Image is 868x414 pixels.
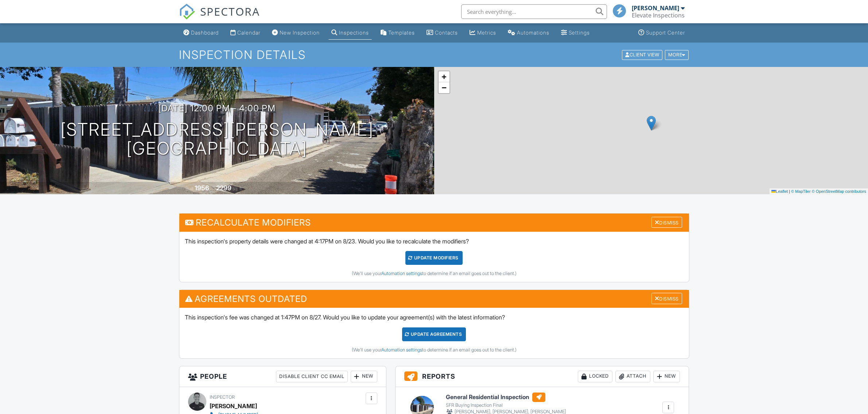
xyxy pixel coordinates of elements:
a: Leaflet [771,189,788,194]
a: Dashboard [180,26,222,40]
div: Support Center [646,29,685,36]
div: [PERSON_NAME] [210,401,257,411]
div: New Inspection [280,29,320,36]
div: Update Agreements [402,327,466,341]
div: Settings [569,29,590,36]
div: Dismiss [651,217,682,228]
div: Contacts [435,29,458,36]
div: [PERSON_NAME] [632,4,679,12]
a: Templates [378,26,418,40]
div: Client View [622,50,662,60]
a: Inspections [328,26,372,40]
a: Support Center [635,26,688,40]
span: Inspector [210,394,235,400]
a: SPECTORA [179,10,260,25]
div: (We'll use your to determine if an email goes out to the client.) [185,347,684,353]
span: + [441,72,446,81]
div: Dismiss [651,293,682,304]
div: This inspection's property details were changed at 4:17PM on 8/23. Would you like to recalculate ... [179,232,689,282]
span: sq. ft. [233,186,243,191]
a: Zoom out [439,82,449,93]
img: Marker [647,116,656,131]
a: Zoom in [439,71,449,82]
div: (We'll use your to determine if an email goes out to the client.) [185,271,684,276]
a: Metrics [467,26,499,40]
div: SFR Buying Inspection Final [446,402,566,408]
div: Attach [615,371,650,382]
a: © OpenStreetMap contributors [812,189,866,194]
div: This inspection's fee was changed at 1:47PM on 8/27. Would you like to update your agreement(s) w... [179,308,689,358]
div: New [653,371,680,382]
div: Inspections [339,29,369,36]
a: Client View [621,52,664,57]
a: Contacts [424,26,461,40]
div: 2299 [216,184,231,192]
h6: General Residential Inspection [446,393,566,402]
div: UPDATE Modifiers [405,251,463,265]
h3: Reports [396,366,689,387]
a: Automation settings [381,271,422,276]
div: Dashboard [191,29,219,36]
div: Metrics [477,29,496,36]
div: 1956 [195,184,209,192]
a: Calendar [227,26,263,40]
div: Automations [517,29,549,36]
h3: [DATE] 12:00 pm - 4:00 pm [158,103,276,113]
div: New [351,371,377,382]
div: More [665,50,689,60]
a: Automation settings [381,347,422,353]
h1: Inspection Details [179,48,689,61]
div: Elevate Inspections [632,12,685,19]
span: SPECTORA [200,4,260,19]
h3: People [179,366,386,387]
div: Calendar [237,29,260,36]
span: Built [186,186,194,191]
h3: Agreements Outdated [179,290,689,308]
input: Search everything... [461,4,607,19]
img: The Best Home Inspection Software - Spectora [179,4,195,20]
a: Settings [558,26,593,40]
h1: [STREET_ADDRESS][PERSON_NAME] [GEOGRAPHIC_DATA] [61,120,374,159]
a: New Inspection [269,26,323,40]
div: Locked [578,371,612,382]
div: Templates [388,29,415,36]
span: − [441,83,446,92]
h3: Recalculate Modifiers [179,214,689,231]
a: © MapTiler [791,189,811,194]
div: Disable Client CC Email [276,371,348,382]
span: | [789,189,790,194]
a: Automations (Basic) [505,26,552,40]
